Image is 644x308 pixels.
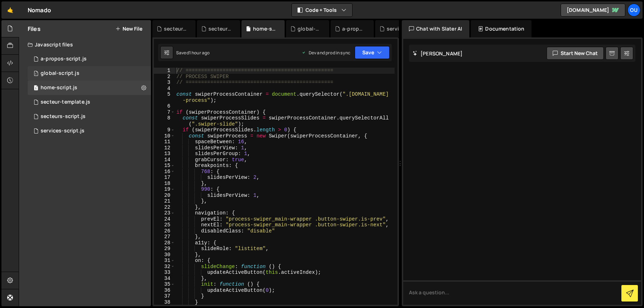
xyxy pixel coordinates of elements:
div: 36 [154,287,175,294]
div: 10 [154,133,175,139]
div: global-script.js [298,25,321,32]
button: Code + Tools [292,4,352,17]
div: 12 [154,145,175,151]
div: 17118/48111.js [28,124,151,138]
div: 3 [154,80,175,86]
span: 1 [34,86,38,91]
div: Chat with Slater AI [402,20,469,37]
div: 11 [154,139,175,145]
button: Save [355,46,390,59]
div: Dev and prod in sync [302,50,350,56]
div: 32 [154,264,175,270]
div: 1 [154,68,175,74]
div: 2 [154,74,175,80]
div: 7 [154,109,175,115]
button: Start new chat [547,47,604,60]
div: Saved [176,50,210,56]
div: 17118/47216.js [28,66,151,81]
div: 17118/47897.js [28,109,151,124]
div: 30 [154,252,175,258]
div: Documentation [471,20,532,37]
h2: Files [28,25,41,33]
div: 5 [154,91,175,103]
div: 13 [154,151,175,157]
div: Javascript files [19,37,151,52]
div: 29 [154,246,175,252]
div: services-script.js [387,25,410,32]
div: global-script.js [41,70,79,77]
div: 15 [154,163,175,169]
div: home-script.js [253,25,276,32]
div: 20 [154,192,175,199]
div: 16 [154,169,175,175]
div: 21 [154,198,175,204]
a: Ou [627,4,640,17]
div: 33 [154,269,175,276]
div: 17 [154,175,175,181]
a: 🤙 [1,1,19,19]
div: 17118/47993.js [28,95,151,109]
div: a-propos-script.js [342,25,365,32]
span: 1 [34,71,38,77]
div: 4 [154,86,175,92]
div: Nomado [28,6,51,14]
div: 23 [154,210,175,216]
div: 28 [154,240,175,246]
div: 31 [154,258,175,264]
div: 24 [154,216,175,222]
a: [DOMAIN_NAME] [561,4,625,17]
div: 8 [154,115,175,127]
div: 18 [154,181,175,187]
div: home-script.js [41,85,77,91]
div: 38 [154,299,175,305]
div: 37 [154,293,175,299]
div: secteur-template.js [41,99,90,105]
div: 1 hour ago [189,50,210,56]
div: 17118/48013.js [28,81,151,95]
div: 6 [154,103,175,109]
div: secteurs-script.js [41,113,86,120]
div: 35 [154,281,175,287]
div: secteurs-script.js [164,25,187,32]
div: 14 [154,157,175,163]
div: 25 [154,222,175,228]
div: 22 [154,204,175,210]
div: 26 [154,228,175,234]
div: 9 [154,127,175,133]
div: 19 [154,186,175,192]
div: services-script.js [41,128,84,134]
div: 27 [154,234,175,240]
button: New File [115,26,142,32]
h2: [PERSON_NAME] [413,50,463,57]
div: 34 [154,276,175,282]
div: a-propos-script.js [41,56,87,62]
div: 17118/48365.js [28,52,151,66]
div: secteur-template.js [208,25,231,32]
